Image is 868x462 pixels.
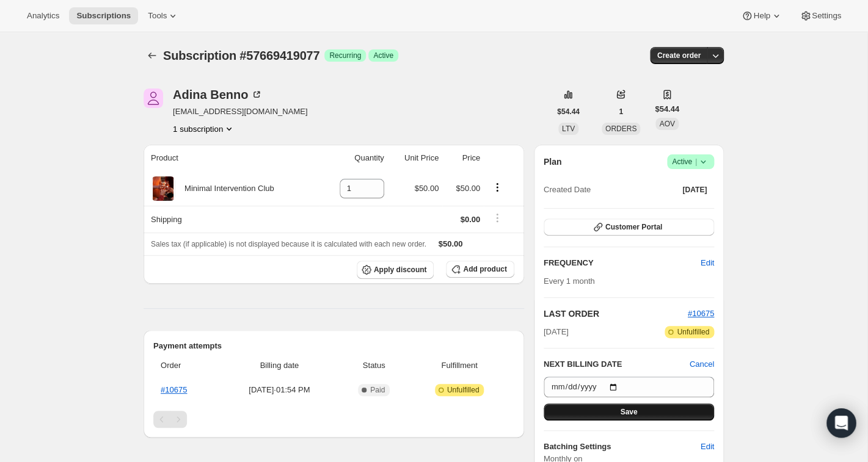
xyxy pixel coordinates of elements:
span: Customer Portal [605,222,662,232]
button: Shipping actions [487,211,507,225]
div: Minimal Intervention Club [175,182,274,195]
span: Sales tax (if applicable) is not displayed because it is calculated with each new order. [151,240,426,248]
button: Add product [446,261,514,278]
button: $54.44 [550,103,587,120]
div: Open Intercom Messenger [826,408,856,438]
span: Apply discount [374,265,427,275]
div: Adina Benno [173,88,263,101]
span: $54.44 [557,107,580,117]
button: Edit [693,253,721,273]
span: $50.00 [439,239,463,248]
span: Unfulfilled [677,327,709,337]
span: Analytics [27,11,59,21]
span: Recurring [329,51,361,60]
th: Unit Price [388,145,443,171]
th: Quantity [319,145,387,171]
span: LTV [562,125,575,133]
h2: Plan [544,156,562,168]
span: ORDERS [605,125,636,133]
span: $50.00 [414,184,439,193]
h2: FREQUENCY [544,257,701,269]
button: Edit [693,437,721,457]
span: Unfulfilled [447,385,480,395]
span: Create order [657,51,701,60]
span: Subscription #57669419077 [163,49,319,62]
span: Active [672,156,709,168]
span: [DATE] · 01:54 PM [223,384,336,396]
span: Adina Benno [144,88,163,108]
button: Apply discount [357,261,434,279]
span: Save [620,407,637,417]
span: $50.00 [456,184,480,193]
button: Product actions [487,181,507,194]
span: Subscriptions [76,11,131,21]
button: [DATE] [675,181,714,198]
h6: Batching Settings [544,441,701,453]
span: $0.00 [461,215,481,224]
span: Tools [148,11,167,21]
nav: Pagination [153,411,514,428]
button: Customer Portal [544,218,714,236]
span: Billing date [223,359,336,372]
button: Analytics [20,7,67,24]
a: #10675 [688,309,714,318]
span: Every 1 month [544,276,595,286]
span: Created Date [544,184,591,196]
th: Price [442,145,484,171]
span: 1 [619,107,623,117]
span: Settings [812,11,841,21]
button: Help [734,7,789,24]
button: 1 [611,103,630,120]
th: Shipping [144,206,319,233]
button: Create order [650,47,708,64]
span: [EMAIL_ADDRESS][DOMAIN_NAME] [173,106,307,118]
button: #10675 [688,308,714,320]
img: product img [153,176,173,201]
span: Fulfillment [412,359,506,372]
button: Subscriptions [144,47,161,64]
button: Cancel [690,358,714,370]
span: [DATE] [544,326,569,338]
span: [DATE] [682,185,707,195]
h2: NEXT BILLING DATE [544,358,690,370]
button: Subscriptions [69,7,138,24]
span: Status [343,359,404,372]
th: Order [153,352,219,379]
button: Tools [140,7,186,24]
span: AOV [659,120,674,128]
span: Edit [701,441,714,453]
h2: LAST ORDER [544,308,688,320]
button: Save [544,403,714,420]
th: Product [144,145,319,171]
span: $54.44 [655,103,679,115]
h2: Payment attempts [153,340,514,352]
span: Help [753,11,770,21]
button: Settings [792,7,848,24]
a: #10675 [161,385,187,394]
span: | [695,157,697,167]
span: Edit [701,257,714,269]
span: Add product [463,264,506,274]
span: Paid [370,385,385,395]
button: Product actions [173,123,235,135]
span: Active [373,51,393,60]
